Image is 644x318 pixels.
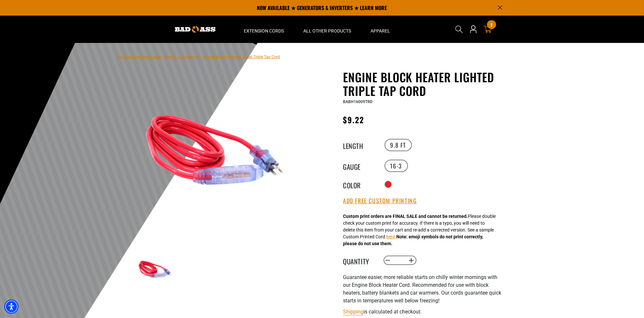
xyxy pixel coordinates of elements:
span: Extension Cords [244,28,284,34]
label: 16-3 [385,160,408,172]
button: Add Free Custom Printing [343,197,417,205]
span: › [201,55,202,59]
a: Open this option [468,16,479,43]
button: here [386,233,395,240]
legend: Gauge [343,162,375,170]
img: red [136,72,293,228]
a: Bad Ass Extension Cords [117,55,161,59]
span: Engine Block Heater Lighted Triple Tap Cord [203,55,280,59]
summary: Extension Cords [234,16,294,43]
p: Guarantee easier, more reliable starts on chilly winter mornings with our Engine Block Heater Cor... [343,273,502,305]
label: Quantity [343,256,375,265]
a: Shipping [343,309,363,315]
span: 1 [491,22,492,27]
img: Bad Ass Extension Cords [175,26,216,33]
nav: breadcrumbs [117,53,280,60]
label: 9.8 FT [385,139,412,151]
summary: Search [454,24,464,34]
legend: Color [343,180,375,189]
summary: Apparel [361,16,400,43]
span: BABH16009TRD [343,99,373,104]
div: Please double check your custom print for accuracy. If there is a typo, you will need to delete t... [343,213,496,247]
div: is calculated at checkout. [343,307,502,316]
strong: Custom print orders are FINAL SALE and cannot be returned. [343,214,468,219]
span: $9.22 [343,114,364,126]
h1: Engine Block Heater Lighted Triple Tap Cord [343,70,502,98]
div: Accessibility Menu [4,299,19,314]
summary: All Other Products [294,16,361,43]
strong: Note: emoji symbols do not print correctly, please do not use them. [343,234,483,246]
legend: Length [343,141,375,149]
span: All Other Products [304,28,351,34]
span: Apparel [371,28,390,34]
a: Return to Collection [165,55,199,59]
span: › [162,55,164,59]
img: red [136,250,174,288]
